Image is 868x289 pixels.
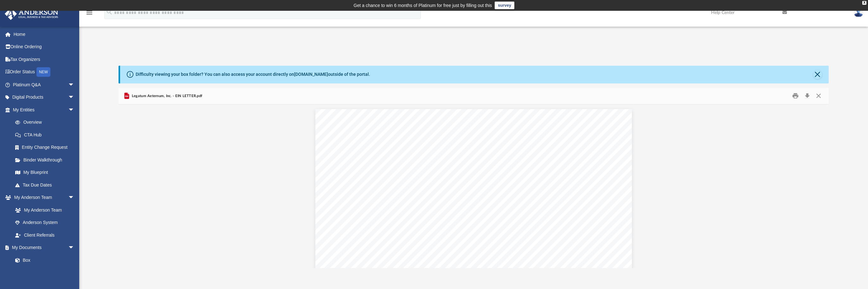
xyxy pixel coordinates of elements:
span: arrow_drop_down [68,241,81,254]
a: Client Referrals [9,229,81,241]
a: My Documentsarrow_drop_down [4,241,81,254]
a: Platinum Q&Aarrow_drop_down [4,78,84,91]
a: Home [4,28,84,41]
a: Anderson System [9,216,81,229]
a: Online Ordering [4,41,84,53]
span: arrow_drop_down [68,103,81,116]
span: arrow_drop_down [68,91,81,104]
a: My Anderson Team [9,204,78,216]
button: Print [789,91,802,101]
div: Preview [119,88,828,268]
a: Entity Change Request [9,141,84,154]
img: User Pic [854,8,863,17]
a: Binder Walkthrough [9,154,84,166]
a: survey [495,2,514,9]
div: File preview [119,104,828,268]
a: My Anderson Teamarrow_drop_down [4,191,81,204]
a: Overview [9,116,84,129]
a: CTA Hub [9,128,84,141]
a: Order StatusNEW [4,66,84,79]
a: Tax Due Dates [9,179,84,191]
a: Digital Productsarrow_drop_down [4,91,84,104]
div: NEW [36,67,50,77]
button: Close [813,91,824,101]
a: Tax Organizers [4,53,84,66]
button: Close [813,70,822,79]
a: My Entitiesarrow_drop_down [4,103,84,116]
a: Meeting Minutes [9,266,81,279]
a: Box [9,254,78,266]
i: menu [86,9,93,16]
i: search [106,9,113,16]
a: menu [86,12,93,16]
a: [DOMAIN_NAME] [294,72,328,77]
span: arrow_drop_down [68,78,81,91]
img: Anderson Advisors Platinum Portal [3,8,60,20]
a: My Blueprint [9,166,81,179]
div: Document Viewer [119,104,828,268]
span: Legatum Aeternum, Inc. - EIN LETTER.pdf [131,93,203,99]
div: Difficulty viewing your box folder? You can also access your account directly on outside of the p... [136,71,370,78]
button: Download [802,91,813,101]
div: Get a chance to win 6 months of Platinum for free just by filling out this [354,2,492,9]
span: arrow_drop_down [68,191,81,204]
div: close [862,1,866,5]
